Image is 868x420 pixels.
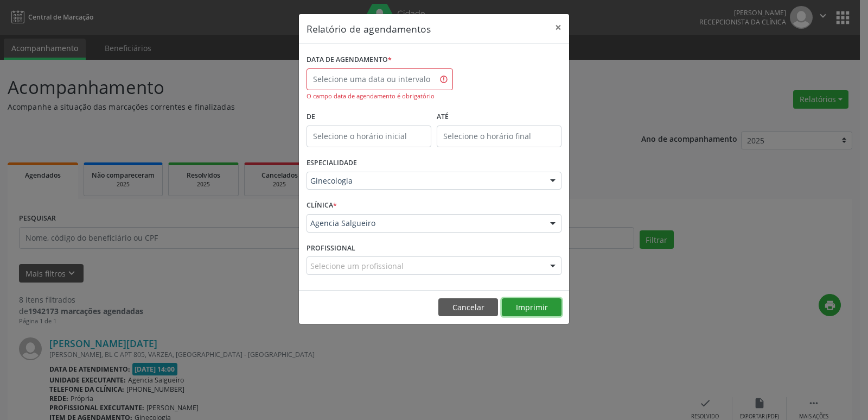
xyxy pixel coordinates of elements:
[307,197,337,214] label: CLÍNICA
[307,109,431,126] label: De
[307,22,431,36] h5: Relatório de agendamentos
[310,218,539,229] span: Agencia Salgueiro
[307,240,355,257] label: PROFISSIONAL
[307,52,392,68] label: DATA DE AGENDAMENTO
[310,260,404,272] span: Selecione um profissional
[437,109,561,126] label: ATÉ
[307,126,431,147] input: Selecione o horário inicial
[307,92,453,101] div: O campo data de agendamento é obrigatório
[437,126,561,147] input: Selecione o horário final
[547,14,569,41] button: Close
[307,155,357,172] label: ESPECIALIDADE
[310,175,539,186] span: Ginecologia
[438,298,498,317] button: Cancelar
[307,68,453,90] input: Selecione uma data ou intervalo
[502,298,561,317] button: Imprimir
